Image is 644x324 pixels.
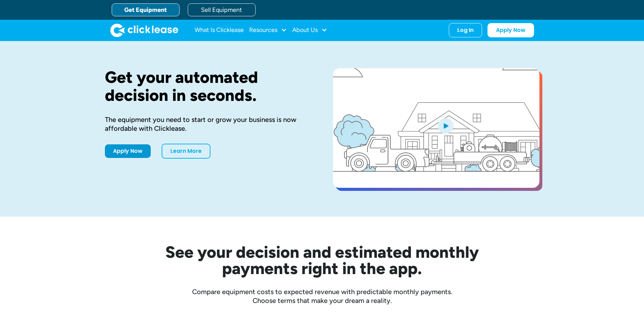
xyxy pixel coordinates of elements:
[333,68,539,188] a: open lightbox
[195,23,244,37] a: What Is Clicklease
[132,244,512,276] h2: See your decision and estimated monthly payments right in the app.
[457,27,474,34] div: Log In
[249,23,287,37] div: Resources
[162,144,210,159] a: Learn More
[105,144,151,158] a: Apply Now
[112,3,180,16] a: Get Equipment
[105,287,539,305] div: Compare equipment costs to expected revenue with predictable monthly payments. Choose terms that ...
[188,3,256,16] a: Sell Equipment
[487,23,534,37] a: Apply Now
[105,68,311,104] h1: Get your automated decision in seconds.
[292,23,327,37] div: About Us
[110,23,178,37] img: Clicklease logo
[436,116,455,135] img: Blue play button logo on a light blue circular background
[105,115,311,133] div: The equipment you need to start or grow your business is now affordable with Clicklease.
[110,23,178,37] a: home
